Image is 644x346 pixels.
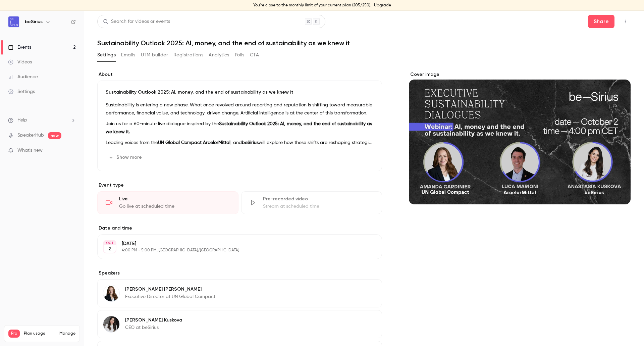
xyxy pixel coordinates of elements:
a: Upgrade [374,3,391,8]
button: Settings [97,50,116,60]
h1: Sustainability Outlook 2025: AI, money, and the end of sustainability as we knew it [97,39,631,47]
span: Help [17,117,27,124]
div: Go live at scheduled time [119,203,230,210]
p: 2 [108,246,111,252]
p: Event type [97,182,382,189]
a: SpeakerHub [17,132,44,139]
div: LiveGo live at scheduled time [97,191,238,214]
div: OCT [104,241,116,245]
img: Amanda Gardiner [103,285,119,301]
h6: beSirius [25,18,43,25]
span: What's new [17,147,43,154]
p: 4:00 PM - 5:00 PM, [GEOGRAPHIC_DATA]/[GEOGRAPHIC_DATA] [122,248,346,253]
button: Analytics [209,50,229,60]
button: Emails [121,50,135,60]
div: Audience [8,73,38,80]
img: beSirius [8,16,19,27]
div: Anastasia Kuskova[PERSON_NAME] KuskovaCEO at beSirius [97,310,382,338]
label: Cover image [409,71,631,78]
button: Polls [235,50,245,60]
p: CEO at beSirius [125,324,182,331]
div: Videos [8,59,32,65]
strong: UN Global Compact [158,140,202,145]
div: Stream at scheduled time [263,203,374,210]
button: Registrations [173,50,203,60]
p: Sustainability Outlook 2025: AI, money, and the end of sustainability as we knew it [106,89,374,96]
div: Search for videos or events [103,18,170,25]
button: Share [588,15,614,28]
strong: Sustainability Outlook 2025: AI, money, and the end of sustainability as we knew it. [106,121,372,134]
div: Events [8,44,31,51]
div: Amanda Gardiner[PERSON_NAME] [PERSON_NAME]Executive Director at UN Global Compact [97,279,382,307]
div: Pre-recorded videoStream at scheduled time [241,191,382,214]
span: Plan usage [24,331,55,336]
a: Manage [59,331,75,336]
section: Cover image [409,71,631,204]
button: UTM builder [141,50,168,60]
button: Show more [106,152,146,163]
label: Date and time [97,225,382,232]
p: [PERSON_NAME] [PERSON_NAME] [125,286,215,293]
label: About [97,71,382,78]
p: Leading voices from the , , and will explore how these shifts are reshaping strategies and what t... [106,139,374,147]
button: CTA [250,50,259,60]
p: [DATE] [122,240,346,247]
strong: beSirius [242,140,259,145]
p: [PERSON_NAME] Kuskova [125,317,182,324]
div: Live [119,196,230,202]
div: Settings [8,88,35,95]
strong: ArcelorMittal [203,140,230,145]
img: Anastasia Kuskova [103,316,119,332]
span: Pro [8,330,20,338]
p: Join us for a 60-minute live dialogue inspired by the [106,120,374,136]
p: Executive Director at UN Global Compact [125,293,215,300]
span: new [48,132,61,139]
label: Speakers [97,270,382,277]
p: Sustainability is entering a new phase. What once revolved around reporting and reputation is shi... [106,101,374,117]
li: help-dropdown-opener [8,117,76,124]
div: Pre-recorded video [263,196,374,202]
